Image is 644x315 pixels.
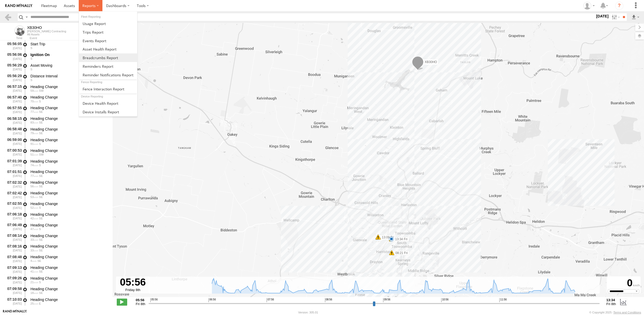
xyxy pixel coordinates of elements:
[608,277,640,289] div: 0
[39,174,43,177] span: Heading: 152
[4,211,22,221] div: 07:06:18 [DATE]
[39,227,41,231] span: Heading: 186
[30,169,108,174] div: Heading Change
[30,46,32,50] span: Heading: 186
[441,298,449,302] span: 10:56
[4,73,22,83] div: 05:56:29 [DATE]
[30,185,38,188] span: 56
[39,281,41,284] span: Heading: 167
[30,116,108,121] div: Heading Change
[79,99,137,108] a: Device Health Report
[30,100,38,103] span: 70
[4,115,22,125] div: 06:58:15 [DATE]
[4,222,22,232] div: 07:06:49 [DATE]
[39,185,43,188] span: Heading: 122
[37,259,41,262] span: Heading: 150
[4,233,22,242] div: 07:08:14 [DATE]
[30,164,38,167] span: 74
[30,217,38,220] span: 42
[30,223,108,227] div: Heading Change
[79,19,137,28] a: Usage Report
[325,298,332,302] span: 08:56
[24,13,29,21] label: Search Query
[30,142,38,145] span: 91
[30,153,38,156] span: 51
[589,311,641,314] div: © Copyright 2025 -
[30,206,38,209] span: 52
[39,164,41,167] span: Heading: 182
[39,238,43,241] span: Heading: 151
[4,275,22,285] div: 07:09:26 [DATE]
[27,26,66,30] div: XB30HO - View Asset History
[79,53,137,62] a: Breadcrumbs Report
[79,85,137,93] a: Fence Interaction Report
[30,281,38,284] span: 21
[30,180,108,185] div: Heading Change
[30,159,108,164] div: Heading Change
[4,297,22,306] div: 07:10:03 [DATE]
[150,298,158,302] span: 05:56
[4,62,22,72] div: 05:56:29 [DATE]
[79,108,137,116] a: Device Installs Report
[4,264,22,274] div: 07:09:13 [DATE]
[4,126,22,136] div: 06:58:48 [DATE]
[4,201,22,210] div: 07:02:55 [DATE]
[30,227,38,231] span: 47
[39,153,44,156] span: Heading: 212
[39,270,43,273] span: Heading: 119
[136,302,145,306] span: Fri 8th Aug 2025
[30,78,32,82] span: Heading: 186
[4,158,22,168] div: 07:01:39 [DATE]
[4,147,22,157] div: 07:00:53 [DATE]
[30,244,108,249] div: Heading Change
[30,191,108,195] div: Heading Change
[30,148,108,153] div: Heading Change
[30,201,108,206] div: Heading Change
[30,63,108,68] div: Asset Moving
[30,276,108,281] div: Heading Change
[4,41,22,51] div: 05:56:05 [DATE]
[4,37,22,40] div: Time
[30,89,38,92] span: 59
[39,142,41,145] span: Heading: 182
[30,212,108,217] div: Heading Change
[30,121,38,124] span: 83
[30,127,108,132] div: Heading Change
[4,179,22,189] div: 07:02:32 [DATE]
[30,132,38,135] span: 79
[30,195,38,199] span: 53
[27,33,66,36] div: All Assets
[4,190,22,200] div: 07:02:42 [DATE]
[117,299,127,305] label: Play/Stop
[4,243,22,253] div: 07:08:16 [DATE]
[5,4,32,8] img: rand-logo.svg
[39,110,43,113] span: Heading: 152
[631,13,640,21] label: Export results as...
[30,95,108,100] div: Heading Change
[615,2,623,10] i: ?
[4,137,22,146] div: 06:59:00 [DATE]
[298,311,318,314] div: Version: 305.01
[4,286,22,295] div: 07:09:58 [DATE]
[39,89,44,92] span: Heading: 213
[30,249,38,252] span: 33
[79,36,137,45] a: Full Events Report
[39,206,41,209] span: Heading: 184
[30,270,38,273] span: 41
[4,254,22,263] div: 07:08:48 [DATE]
[30,174,38,177] span: 77
[39,302,41,305] span: Heading: 103
[30,287,108,291] div: Heading Change
[425,60,437,64] span: XB30HO
[3,310,27,315] a: Visit our Website
[581,2,597,10] div: Zoe Connor
[30,110,38,113] span: 77
[610,13,621,21] label: Search Filter Options
[383,298,390,302] span: 09:56
[499,298,507,302] span: 11:56
[79,45,137,53] a: Asset Health Report
[4,84,22,93] div: 06:57:15 [DATE]
[30,37,113,40] div: Event
[392,251,409,255] label: 08:21 Fri
[4,105,22,114] div: 06:57:55 [DATE]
